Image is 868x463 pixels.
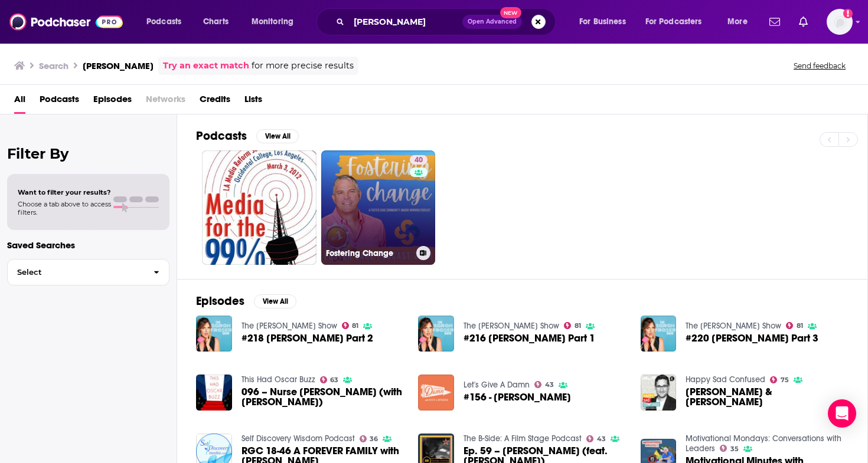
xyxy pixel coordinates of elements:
[321,150,436,265] a: 40Fostering Change
[163,59,249,73] a: Try an exact match
[242,434,355,444] a: Self Discovery Wisdom Podcast
[575,323,581,329] span: 81
[641,316,677,352] img: #220 Rob Scheer Part 3
[146,90,185,114] span: Networks
[797,323,803,329] span: 81
[83,60,154,71] h3: [PERSON_NAME]
[464,333,595,343] a: #216 Rob Scheer Part 1
[93,90,132,114] a: Episodes
[719,12,762,31] button: open menu
[686,333,818,343] span: #220 [PERSON_NAME] Part 3
[686,387,849,407] a: Rob Huebel & Paul Scheer
[597,436,606,442] span: 43
[242,375,315,385] a: This Had Oscar Buzz
[727,14,748,30] span: More
[638,12,719,31] button: open menu
[464,434,582,444] a: The B-Side: A Film Stage Podcast
[328,8,567,35] div: Search podcasts, credits, & more...
[196,375,232,411] img: 096 – Nurse Betty (with Rob Scheer)
[9,11,123,33] a: Podchaser - Follow, Share and Rate Podcasts
[196,129,299,143] a: PodcastsView All
[415,155,423,166] span: 40
[730,446,739,452] span: 35
[320,376,339,383] a: 63
[786,322,803,329] a: 81
[242,333,373,343] span: #218 [PERSON_NAME] Part 2
[418,375,454,411] img: #156 - Rob Scheer
[252,14,293,30] span: Monitoring
[686,434,841,454] a: Motivational Mondays: Conversations with Leaders
[686,387,849,407] span: [PERSON_NAME] & [PERSON_NAME]
[7,259,169,285] button: Select
[564,322,581,329] a: 81
[196,294,296,308] a: EpisodesView All
[827,9,853,35] button: Show profile menu
[645,14,702,30] span: For Podcasters
[14,90,25,114] a: All
[794,12,812,32] a: Show notifications dropdown
[586,435,606,442] a: 43
[256,129,299,143] button: View All
[342,322,359,329] a: 81
[242,321,337,331] a: The Sarah Fraser Show
[196,294,244,308] h2: Episodes
[828,399,856,428] div: Open Intercom Messenger
[330,377,338,383] span: 63
[418,316,454,352] img: #216 Rob Scheer Part 1
[254,294,296,308] button: View All
[195,12,236,31] a: Charts
[244,90,262,114] a: Lists
[349,12,462,31] input: Search podcasts, credits, & more...
[464,392,571,402] span: #156 - [PERSON_NAME]
[7,145,169,162] h2: Filter By
[200,90,230,114] a: Credits
[39,60,68,71] h3: Search
[252,59,354,73] span: for more precise results
[18,188,111,196] span: Want to filter your results?
[686,375,765,385] a: Happy Sad Confused
[534,381,554,388] a: 43
[370,436,378,442] span: 36
[641,375,677,411] img: Rob Huebel & Paul Scheer
[571,12,641,31] button: open menu
[464,380,530,390] a: Let's Give A Damn
[545,382,554,388] span: 43
[196,129,247,143] h2: Podcasts
[781,377,789,383] span: 75
[360,435,378,442] a: 36
[7,239,169,251] p: Saved Searches
[242,387,404,407] span: 096 – Nurse [PERSON_NAME] (with [PERSON_NAME])
[720,445,739,452] a: 35
[500,7,521,18] span: New
[138,12,197,31] button: open menu
[462,15,522,29] button: Open AdvancedNew
[827,9,853,35] span: Logged in as harrycunnane
[579,14,626,30] span: For Business
[765,12,785,32] a: Show notifications dropdown
[410,155,428,165] a: 40
[203,14,229,30] span: Charts
[40,90,79,114] span: Podcasts
[790,61,849,71] button: Send feedback
[843,9,853,18] svg: Add a profile image
[827,9,853,35] img: User Profile
[464,392,571,402] a: #156 - Rob Scheer
[326,248,412,258] h3: Fostering Change
[770,376,789,383] a: 75
[352,323,358,329] span: 81
[243,12,309,31] button: open menu
[464,321,559,331] a: The Sarah Fraser Show
[686,321,781,331] a: The Sarah Fraser Show
[18,200,111,216] span: Choose a tab above to access filters.
[196,316,232,352] img: #218 Rob Scheer Part 2
[464,333,595,343] span: #216 [PERSON_NAME] Part 1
